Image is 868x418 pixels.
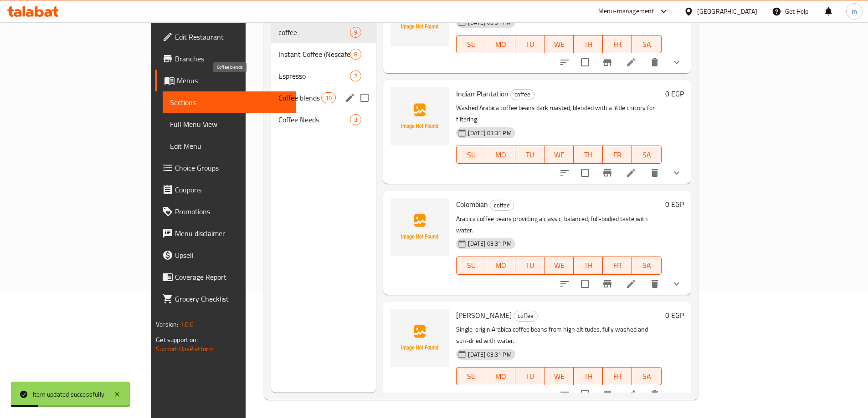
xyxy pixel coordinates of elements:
[460,370,482,383] span: SU
[577,259,599,272] span: TH
[180,318,194,330] span: 1.0.0
[156,334,198,346] span: Get support on:
[163,91,296,113] a: Sections
[603,367,632,385] button: FR
[574,367,603,385] button: TH
[598,6,654,17] div: Menu-management
[697,6,757,16] div: [GEOGRAPHIC_DATA]
[155,70,296,91] a: Menus
[155,266,296,288] a: Coverage Report
[456,146,486,164] button: SU
[175,293,289,304] span: Grocery Checklist
[175,162,289,173] span: Choice Groups
[644,383,666,405] button: delete
[456,367,486,385] button: SU
[175,228,289,239] span: Menu disclaimer
[350,50,361,59] span: 8
[170,141,289,151] span: Edit Menu
[603,35,632,53] button: FR
[486,146,515,164] button: MO
[626,278,637,289] a: Edit menu item
[175,206,289,217] span: Promotions
[155,157,296,179] a: Choice Groups
[514,311,537,321] span: coffee
[456,102,661,125] p: Washed Arabica coffee beans dark roasted, blended with a little chicory for filtering.
[175,250,289,261] span: Upsell
[456,308,512,322] span: [PERSON_NAME]
[554,383,575,405] button: sort-choices
[163,135,296,157] a: Edit Menu
[510,89,534,100] div: coffee
[574,257,603,275] button: TH
[577,38,599,51] span: TH
[271,109,376,131] div: Coffee Needs3
[33,389,104,399] div: Item updated successfully
[175,53,289,64] span: Branches
[644,51,666,73] button: delete
[155,201,296,222] a: Promotions
[606,148,628,161] span: FR
[456,197,488,211] span: Colombian
[456,257,486,275] button: SU
[636,148,657,161] span: SA
[350,28,361,37] span: 9
[511,89,534,100] span: coffee
[632,146,661,164] button: SA
[278,49,350,60] div: Instant Coffee (Nescafe)
[490,200,514,211] div: coffee
[155,288,296,310] a: Grocery Checklist
[175,272,289,282] span: Coverage Report
[514,311,538,322] div: coffee
[343,91,357,105] button: edit
[321,92,336,103] div: items
[596,51,618,73] button: Branch-specific-item
[490,38,512,51] span: MO
[490,259,512,272] span: MO
[671,167,682,178] svg: Show Choices
[644,162,666,184] button: delete
[852,6,857,16] span: m
[271,21,376,43] div: coffee9
[603,257,632,275] button: FR
[350,72,361,81] span: 2
[575,53,595,72] span: Select to update
[460,38,482,51] span: SU
[490,200,514,211] span: coffee
[456,324,661,347] p: Single-origin Arabica coffee beans from high altitudes, fully washed and sun-dried with water.
[460,148,482,161] span: SU
[606,370,628,383] span: FR
[278,114,350,125] span: Coffee Needs
[548,370,570,383] span: WE
[486,35,515,53] button: MO
[515,146,544,164] button: TU
[278,27,350,38] span: coffee
[456,213,661,236] p: Arabica coffee beans providing a classic, balanced, full-bodied taste with water.
[596,383,618,405] button: Branch-specific-item
[456,87,508,101] span: Indian Plantation
[544,257,574,275] button: WE
[170,119,289,130] span: Full Menu View
[155,26,296,48] a: Edit Restaurant
[170,97,289,108] span: Sections
[644,273,666,295] button: delete
[486,257,515,275] button: MO
[548,38,570,51] span: WE
[632,257,661,275] button: SA
[577,148,599,161] span: TH
[636,38,657,51] span: SA
[490,370,512,383] span: MO
[544,367,574,385] button: WE
[665,309,684,322] h6: 0 EGP
[519,370,541,383] span: TU
[155,48,296,70] a: Branches
[519,148,541,161] span: TU
[632,35,661,53] button: SA
[575,274,595,293] span: Select to update
[519,38,541,51] span: TU
[175,31,289,42] span: Edit Restaurant
[665,198,684,211] h6: 0 EGP
[666,51,688,73] button: show more
[515,367,544,385] button: TU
